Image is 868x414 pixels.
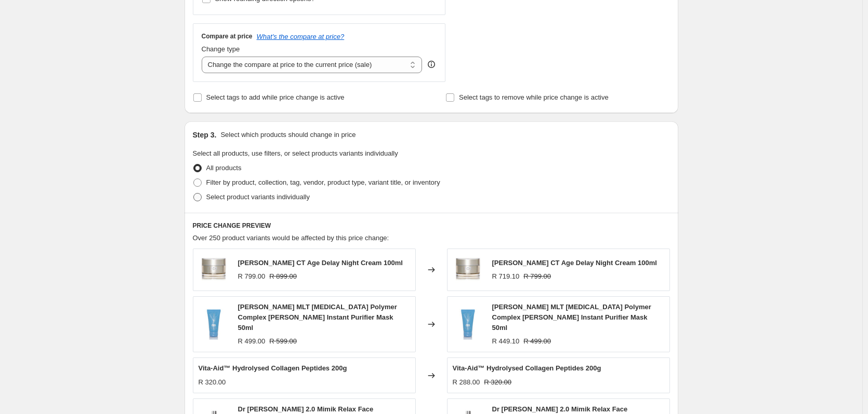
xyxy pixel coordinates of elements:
span: Over 250 product variants would be affected by this price change: [193,234,389,242]
strike: R 599.00 [269,336,297,347]
span: [PERSON_NAME] CT Age Delay Night Cream 100ml [238,259,403,267]
strike: R 899.00 [269,271,297,282]
span: Change type [202,45,240,53]
span: Select all products, use filters, or select products variants individually [193,149,398,157]
span: [PERSON_NAME] MLT [MEDICAL_DATA] Polymer Complex [PERSON_NAME] Instant Purifier Mask 50ml [238,303,397,332]
span: Select tags to add while price change is active [206,93,345,101]
h6: PRICE CHANGE PREVIEW [193,222,670,230]
span: Vita-Aid™ Hydrolysed Collagen Peptides 200g [199,364,347,372]
span: Filter by product, collection, tag, vendor, product type, variant title, or inventory [206,178,440,186]
h3: Compare at price [202,32,253,40]
div: R 288.00 [453,377,480,388]
span: Select tags to remove while price change is active [459,93,609,101]
span: All products [206,164,242,172]
img: 0700-0163_new_1_80x.jpg [199,254,230,285]
strike: R 499.00 [523,336,551,347]
strike: R 799.00 [523,271,551,282]
strike: R 320.00 [484,377,511,388]
img: 0700-0237_80x.jpg [453,309,484,340]
span: Select product variants individually [206,193,310,201]
img: 0700-0163_new_1_80x.jpg [453,254,484,285]
span: [PERSON_NAME] CT Age Delay Night Cream 100ml [492,259,657,267]
img: 0700-0237_80x.jpg [199,309,230,340]
div: R 499.00 [238,336,266,347]
div: help [426,59,437,70]
div: R 449.10 [492,336,520,347]
span: Vita-Aid™ Hydrolysed Collagen Peptides 200g [453,364,601,372]
button: What's the compare at price? [257,33,345,40]
div: R 719.10 [492,271,520,282]
h2: Step 3. [193,130,217,140]
p: Select which products should change in price [220,130,356,140]
div: R 320.00 [199,377,226,388]
div: R 799.00 [238,271,266,282]
span: [PERSON_NAME] MLT [MEDICAL_DATA] Polymer Complex [PERSON_NAME] Instant Purifier Mask 50ml [492,303,651,332]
